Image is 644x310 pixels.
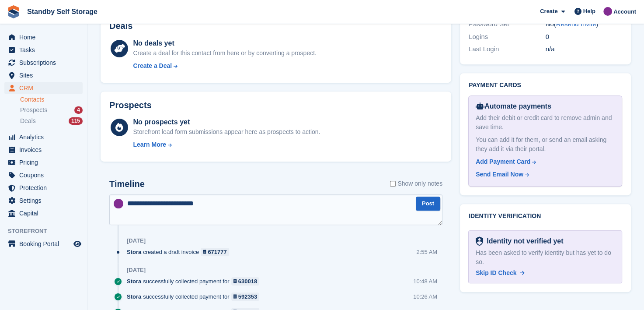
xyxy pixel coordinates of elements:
[133,127,320,137] div: Storefront lead form submissions appear here as prospects to action.
[390,179,396,188] input: Show only notes
[4,194,83,207] a: menu
[19,82,72,94] span: CRM
[24,4,101,19] a: Standby Self Storage
[19,44,72,56] span: Tasks
[133,140,320,149] a: Learn More
[476,157,611,166] a: Add Payment Card
[231,277,260,285] a: 630018
[201,248,229,256] a: 671777
[4,156,83,169] a: menu
[127,248,233,256] div: created a draft invoice
[4,144,83,156] a: menu
[19,194,72,207] span: Settings
[20,95,83,104] a: Contacts
[19,238,72,250] span: Booking Portal
[19,182,72,194] span: Protection
[469,213,622,220] h2: Identity verification
[133,140,166,149] div: Learn More
[4,31,83,43] a: menu
[476,236,483,246] img: Identity Verification Ready
[4,182,83,194] a: menu
[476,135,615,154] div: You can add it for them, or send an email asking they add it via their portal.
[19,31,72,43] span: Home
[74,106,83,114] div: 4
[4,82,83,94] a: menu
[476,157,530,166] div: Add Payment Card
[69,117,83,125] div: 115
[208,248,226,256] div: 671777
[603,7,612,16] img: Sue Ford
[4,131,83,143] a: menu
[8,227,87,236] span: Storefront
[4,207,83,219] a: menu
[114,199,123,208] img: Sue Ford
[476,170,523,179] div: Send Email Now
[133,38,316,49] div: No deals yet
[469,44,546,54] div: Last Login
[238,292,257,301] div: 592353
[4,169,83,181] a: menu
[390,179,442,188] label: Show only notes
[556,20,596,28] a: Resend Invite
[476,268,525,278] a: Skip ID Check
[7,5,20,18] img: stora-icon-8386f47178a22dfd0bd8f6a31ec36ba5ce8667c1dd55bd0f319d3a0aa187defe.svg
[413,292,437,301] div: 10:26 AM
[231,292,260,301] a: 592353
[127,292,264,301] div: successfully collected payment for
[546,19,623,29] div: No
[109,100,152,110] h2: Prospects
[4,69,83,81] a: menu
[127,237,146,244] div: [DATE]
[416,197,440,211] button: Post
[133,61,316,70] a: Create a Deal
[238,277,257,285] div: 630018
[20,116,83,126] a: Deals 115
[19,69,72,81] span: Sites
[109,21,132,31] h2: Deals
[540,7,557,16] span: Create
[19,156,72,169] span: Pricing
[469,19,546,29] div: Password Set
[4,44,83,56] a: menu
[133,49,316,58] div: Create a deal for this contact from here or by converting a prospect.
[483,236,563,247] div: Identity not verified yet
[476,101,615,112] div: Automate payments
[20,117,36,125] span: Deals
[476,113,615,132] div: Add their debit or credit card to remove admin and save time.
[546,44,623,54] div: n/a
[4,56,83,69] a: menu
[19,131,72,143] span: Analytics
[4,238,83,250] a: menu
[133,61,172,70] div: Create a Deal
[127,248,141,256] span: Stora
[127,277,264,285] div: successfully collected payment for
[583,7,595,16] span: Help
[19,56,72,69] span: Subscriptions
[19,169,72,181] span: Coupons
[20,106,83,115] a: Prospects 4
[416,248,437,256] div: 2:55 AM
[613,7,636,16] span: Account
[127,292,141,301] span: Stora
[476,248,615,267] div: Has been asked to verify identity but has yet to do so.
[127,267,146,274] div: [DATE]
[413,277,437,285] div: 10:48 AM
[20,106,47,114] span: Prospects
[133,117,320,127] div: No prospects yet
[469,32,546,42] div: Logins
[19,207,72,219] span: Capital
[469,82,622,89] h2: Payment cards
[554,20,599,28] span: ( )
[109,179,145,189] h2: Timeline
[476,269,516,276] span: Skip ID Check
[546,32,623,42] div: 0
[19,144,72,156] span: Invoices
[127,277,141,285] span: Stora
[72,239,83,249] a: Preview store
